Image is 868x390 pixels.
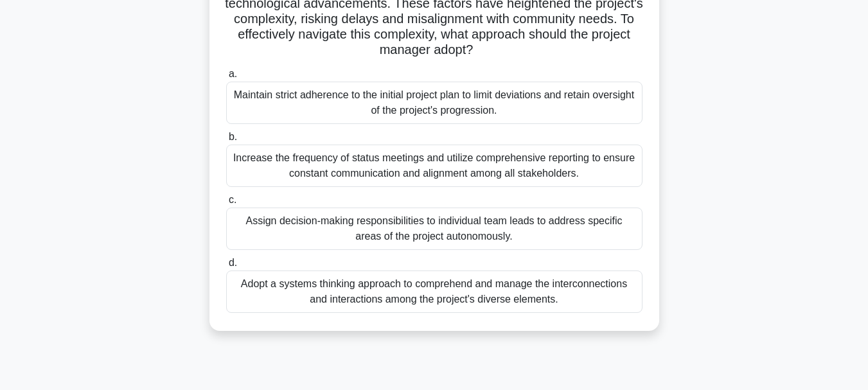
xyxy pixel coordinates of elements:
div: Increase the frequency of status meetings and utilize comprehensive reporting to ensure constant ... [226,145,642,187]
div: Assign decision-making responsibilities to individual team leads to address specific areas of the... [226,208,642,250]
span: a. [229,68,237,79]
div: Adopt a systems thinking approach to comprehend and manage the interconnections and interactions ... [226,270,642,313]
span: c. [229,194,236,205]
span: d. [229,257,237,268]
span: b. [229,131,237,142]
div: Maintain strict adherence to the initial project plan to limit deviations and retain oversight of... [226,82,642,124]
